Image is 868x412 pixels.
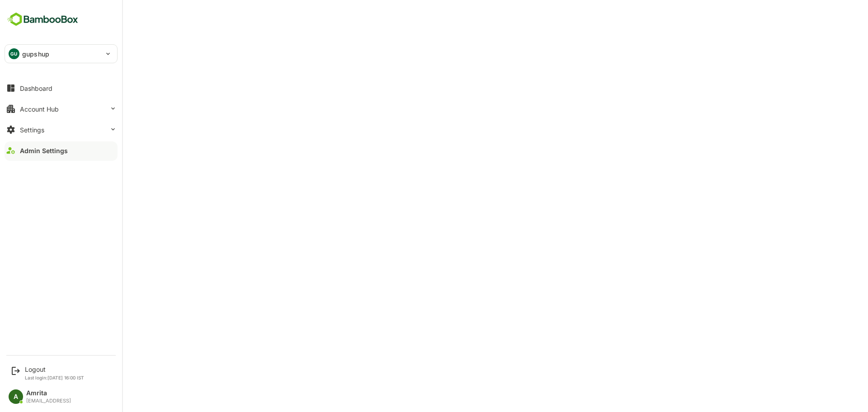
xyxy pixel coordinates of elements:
[20,126,44,134] div: Settings
[9,389,23,404] div: A
[9,48,19,59] div: GU
[22,49,49,59] p: gupshup
[5,100,118,118] button: Account Hub
[25,375,84,380] p: Last login: [DATE] 16:00 IST
[20,147,68,154] div: Admin Settings
[20,105,59,113] div: Account Hub
[26,389,71,397] div: Amrita
[5,79,118,97] button: Dashboard
[26,398,71,404] div: [EMAIL_ADDRESS]
[25,365,84,373] div: Logout
[5,11,81,28] img: BambooboxFullLogoMark.5f36c76dfaba33ec1ec1367b70bb1252.svg
[20,84,52,92] div: Dashboard
[5,121,118,139] button: Settings
[5,141,118,159] button: Admin Settings
[5,45,117,63] div: GUgupshup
